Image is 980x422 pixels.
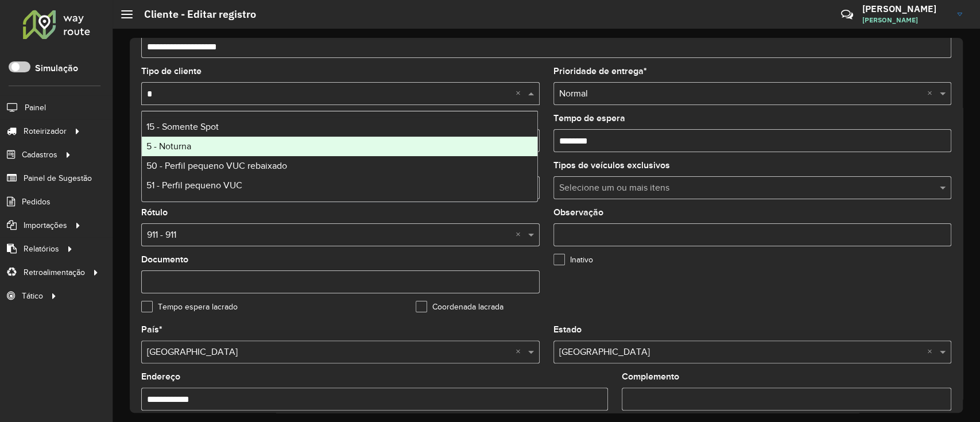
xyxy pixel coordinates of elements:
label: Tipos de veículos exclusivos [553,158,670,172]
label: Rótulo [141,206,168,219]
span: Painel de Sugestão [24,172,92,184]
span: 51 - Perfil pequeno VUC [146,180,242,190]
span: 5 - Noturna [146,141,191,151]
span: Clear all [516,345,525,359]
h3: [PERSON_NAME] [862,3,948,14]
label: Tipo de cliente [141,64,202,78]
label: Endereço [141,370,180,384]
label: Complemento [622,370,679,384]
span: 50 - Perfil pequeno VUC rebaixado [146,161,287,171]
label: Estado [553,323,582,336]
span: Painel [25,102,46,114]
label: Prioridade de entrega [553,64,647,78]
span: Importações [24,219,67,231]
h2: Cliente - Editar registro [133,8,256,21]
label: Tempo espera lacrado [141,301,238,313]
label: Simulação [35,61,78,75]
span: Retroalimentação [24,266,85,278]
label: País [141,323,162,336]
span: Clear all [516,87,525,100]
span: Pedidos [22,196,51,208]
span: Relatórios [24,243,59,255]
label: Observação [553,206,603,219]
span: Cadastros [22,149,57,161]
span: Tático [22,290,43,302]
label: Documento [141,253,188,266]
span: Roteirizador [24,125,67,137]
label: Inativo [553,254,593,266]
ng-dropdown-panel: Options list [141,111,538,202]
label: Tempo de espera [553,111,625,125]
label: Coordenada lacrada [416,301,503,313]
span: Clear all [927,345,937,359]
span: Clear all [516,228,525,242]
a: Contato Rápido [835,2,859,27]
span: Clear all [927,87,937,100]
span: [PERSON_NAME] [862,15,948,25]
span: 15 - Somente Spot [146,122,219,131]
